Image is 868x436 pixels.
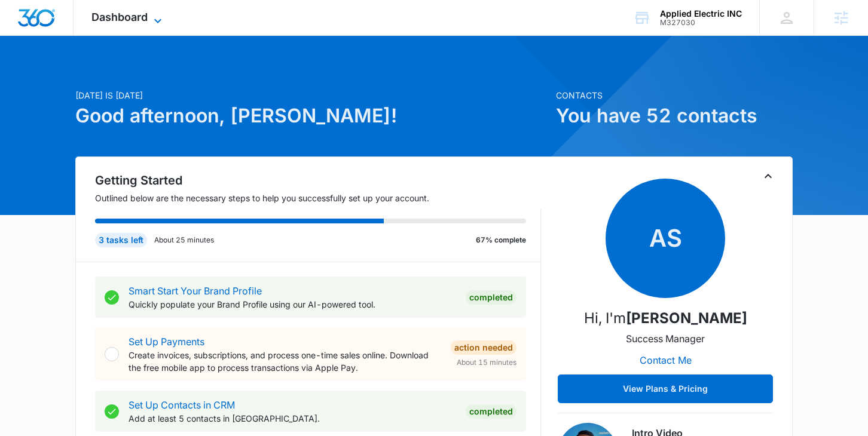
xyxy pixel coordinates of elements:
[660,9,742,19] div: account name
[660,19,742,27] div: account id
[19,19,29,29] img: logo_orange.svg
[154,235,214,245] p: About 25 minutes
[19,31,29,41] img: website_grey.svg
[75,89,549,102] p: [DATE] is [DATE]
[626,309,747,327] strong: [PERSON_NAME]
[129,349,441,374] p: Create invoices, subscriptions, and process one-time sales online. Download the free mobile app t...
[761,169,775,183] button: Toggle Collapse
[32,69,42,79] img: tab_domain_overview_orange.svg
[119,69,129,79] img: tab_keywords_by_traffic_grey.svg
[466,404,516,419] div: Completed
[556,102,793,130] h1: You have 52 contacts
[33,19,59,29] div: v 4.0.25
[628,346,704,374] button: Contact Me
[457,357,516,368] span: About 15 minutes
[91,11,148,23] span: Dashboard
[556,89,793,102] p: Contacts
[558,374,773,403] button: View Plans & Pricing
[129,412,456,425] p: Add at least 5 contacts in [GEOGRAPHIC_DATA].
[132,70,201,78] div: Keywords by Traffic
[95,171,541,189] h2: Getting Started
[45,70,107,78] div: Domain Overview
[451,340,516,355] div: Action Needed
[476,235,526,245] p: 67% complete
[129,285,262,297] a: Smart Start Your Brand Profile
[626,331,705,346] p: Success Manager
[129,298,456,311] p: Quickly populate your Brand Profile using our AI-powered tool.
[129,336,204,348] a: Set Up Payments
[31,31,132,41] div: Domain: [DOMAIN_NAME]
[584,308,747,329] p: Hi, I'm
[95,192,541,204] p: Outlined below are the necessary steps to help you successfully set up your account.
[129,399,235,411] a: Set Up Contacts in CRM
[606,179,725,298] span: AS
[75,102,549,130] h1: Good afternoon, [PERSON_NAME]!
[466,290,516,305] div: Completed
[95,233,147,247] div: 3 tasks left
